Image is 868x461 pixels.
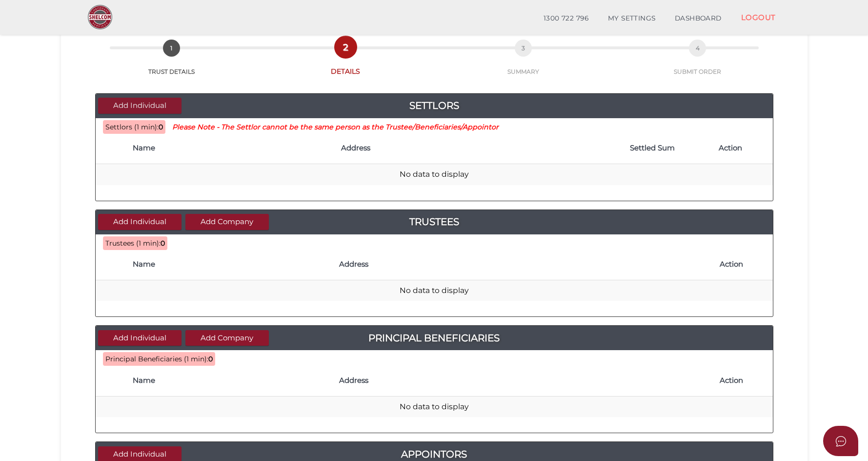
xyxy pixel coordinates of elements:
[105,123,159,131] span: Settlors (1 min):
[133,144,331,152] h4: Name
[98,98,182,114] button: Add Individual
[731,7,786,27] a: LOGOUT
[598,9,666,28] a: MY SETTINGS
[339,260,710,269] h4: Address
[96,164,773,185] td: No data to display
[339,377,710,385] h4: Address
[665,9,731,28] a: DASHBOARD
[105,355,208,363] span: Principal Beneficiaries (1 min):
[161,239,165,248] b: 0
[85,50,258,76] a: 1TRUST DETAILS
[720,377,768,385] h4: Action
[689,40,706,57] span: 4
[163,40,180,57] span: 1
[341,144,585,152] h4: Address
[185,330,269,346] button: Add Company
[98,214,182,230] button: Add Individual
[434,50,612,76] a: 3SUMMARY
[258,49,434,76] a: 2DETAILS
[720,260,768,269] h4: Action
[208,355,213,363] b: 0
[159,123,163,131] b: 0
[96,214,773,230] a: Trustees
[172,123,499,131] small: Please Note - The Settlor cannot be the same person as the Trustee/Beneficiaries/Appointor
[823,426,858,456] button: Open asap
[133,377,329,385] h4: Name
[612,50,783,76] a: 4SUBMIT ORDER
[96,396,773,417] td: No data to display
[96,98,773,113] a: Settlors
[185,214,269,230] button: Add Company
[719,144,767,152] h4: Action
[337,39,354,56] span: 2
[96,330,773,346] a: Principal Beneficiaries
[534,9,598,28] a: 1300 722 796
[105,239,161,248] span: Trustees (1 min):
[98,330,182,346] button: Add Individual
[595,144,709,152] h4: Settled Sum
[96,280,773,301] td: No data to display
[133,260,329,269] h4: Name
[515,40,532,57] span: 3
